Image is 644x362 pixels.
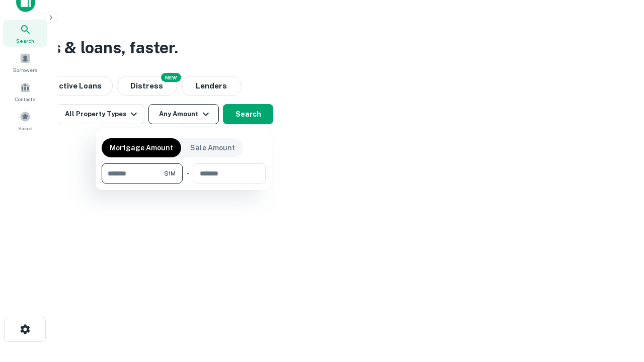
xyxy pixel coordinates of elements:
iframe: Chat Widget [594,282,644,330]
p: Sale Amount [190,142,235,153]
p: Mortgage Amount [110,142,173,153]
span: $1M [164,169,176,178]
div: - [187,163,190,184]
